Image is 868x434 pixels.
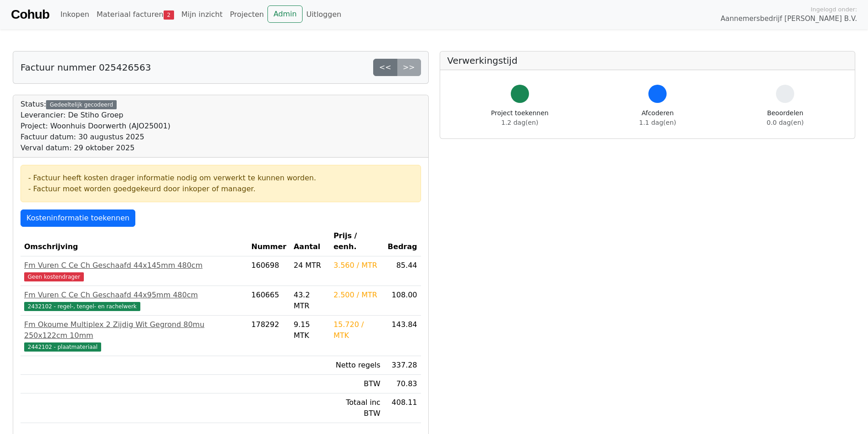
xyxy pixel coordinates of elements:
[24,260,244,271] div: Fm Vuren C Ce Ch Geschaafd 44x145mm 480cm
[330,227,384,256] th: Prijs / eenh.
[46,100,117,109] div: Gedeeltelijk gecodeerd
[267,5,303,23] a: Admin
[384,356,421,375] td: 337.28
[248,286,290,316] td: 160665
[330,393,384,423] td: Totaal inc BTW
[21,132,170,143] div: Factuur datum: 30 augustus 2025
[24,319,244,341] div: Fm Okoume Multiplex 2 Zijdig Wit Gegrond 80mu 250x122cm 10mm
[21,227,248,256] th: Omschrijving
[24,290,244,311] a: Fm Vuren C Ce Ch Geschaafd 44x95mm 480cm2432102 - regel-, tengel- en rachelwerk
[21,99,170,153] div: Status:
[248,256,290,286] td: 160698
[28,184,413,194] div: - Factuur moet worden goedgekeurd door inkoper of manager.
[767,108,804,128] div: Beoordelen
[811,5,857,14] span: Ingelogd onder:
[21,209,135,227] a: Kosteninformatie toekennen
[373,59,397,76] a: <<
[767,119,804,126] span: 0.0 dag(en)
[21,110,170,121] div: Leverancier: De Stiho Groep
[384,393,421,423] td: 408.11
[501,119,538,126] span: 1.2 dag(en)
[24,272,84,281] span: Geen kostendrager
[290,227,329,256] th: Aantal
[24,290,244,301] div: Fm Vuren C Ce Ch Geschaafd 44x95mm 480cm
[384,375,421,393] td: 70.83
[639,108,676,128] div: Afcoderen
[384,227,421,256] th: Bedrag
[491,108,549,128] div: Project toekennen
[226,5,267,24] a: Projecten
[248,316,290,356] td: 178292
[384,286,421,316] td: 108.00
[303,5,345,24] a: Uitloggen
[293,319,326,341] div: 9.15 MTK
[334,290,380,301] div: 2.500 / MTR
[56,5,92,24] a: Inkopen
[21,62,151,73] h5: Factuur nummer 025426563
[334,319,380,341] div: 15.720 / MTK
[24,260,244,282] a: Fm Vuren C Ce Ch Geschaafd 44x145mm 480cmGeen kostendrager
[293,260,326,271] div: 24 MTR
[334,260,380,271] div: 3.560 / MTR
[293,290,326,311] div: 43.2 MTR
[330,356,384,375] td: Netto regels
[447,55,848,66] h5: Verwerkingstijd
[248,227,290,256] th: Nummer
[21,143,170,153] div: Verval datum: 29 oktober 2025
[11,4,49,26] a: Cohub
[24,302,140,311] span: 2432102 - regel-, tengel- en rachelwerk
[24,342,101,352] span: 2442102 - plaatmateriaal
[21,121,170,132] div: Project: Woonhuis Doorwerth (AJO25001)
[330,375,384,393] td: BTW
[639,119,676,126] span: 1.1 dag(en)
[24,319,244,352] a: Fm Okoume Multiplex 2 Zijdig Wit Gegrond 80mu 250x122cm 10mm2442102 - plaatmateriaal
[93,5,178,24] a: Materiaal facturen2
[164,10,174,20] span: 2
[720,14,857,24] span: Aannemersbedrijf [PERSON_NAME] B.V.
[384,316,421,356] td: 143.84
[384,256,421,286] td: 85.44
[28,173,413,184] div: - Factuur heeft kosten drager informatie nodig om verwerkt te kunnen worden.
[178,5,226,24] a: Mijn inzicht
